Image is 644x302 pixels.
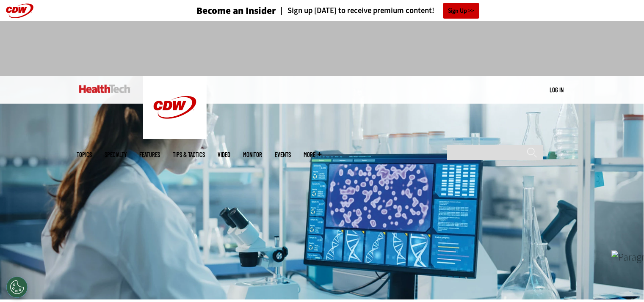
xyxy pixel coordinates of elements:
[143,76,207,139] img: Home
[6,277,28,298] button: Open Preferences
[105,151,127,158] span: Specialty
[304,151,321,158] span: More
[139,151,160,158] a: Features
[243,151,262,158] a: MonITor
[275,151,291,158] a: Events
[196,6,276,16] h3: Become an Insider
[79,85,130,93] img: Home
[550,86,564,93] a: Log in
[218,151,230,158] a: Video
[77,151,92,158] span: Topics
[276,7,434,15] a: Sign up [DATE] to receive premium content!
[168,30,476,68] iframe: advertisement
[550,85,564,94] div: User menu
[6,277,28,298] div: Cookies Settings
[143,132,207,141] a: CDW
[443,3,479,19] a: Sign Up
[165,6,276,16] a: Become an Insider
[173,151,205,158] a: Tips & Tactics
